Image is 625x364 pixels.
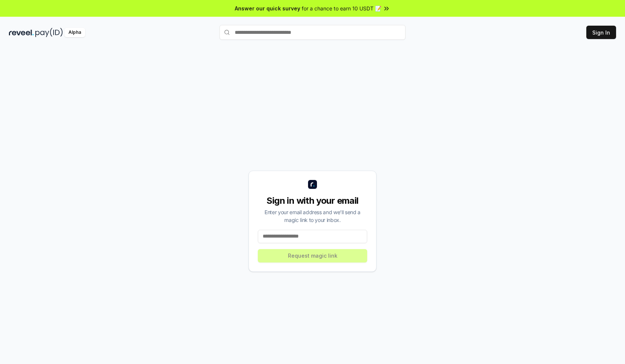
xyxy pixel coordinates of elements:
[308,180,317,189] img: logo_small
[35,28,63,37] img: pay_id
[586,26,616,39] button: Sign In
[258,208,367,224] div: Enter your email address and we’ll send a magic link to your inbox.
[9,28,34,37] img: reveel_dark
[64,28,85,37] div: Alpha
[258,195,367,207] div: Sign in with your email
[235,4,300,12] span: Answer our quick survey
[302,4,381,12] span: for a chance to earn 10 USDT 📝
